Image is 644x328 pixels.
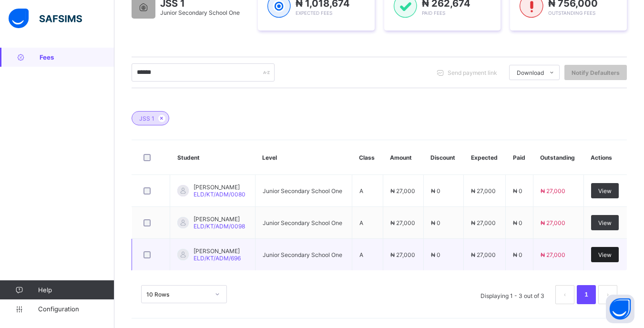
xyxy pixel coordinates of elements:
span: ELD/KT/ADM/0098 [194,223,245,230]
li: 上一页 [555,285,574,304]
a: 1 [582,288,591,301]
span: JSS 1 [139,115,154,122]
span: ₦ 0 [431,251,440,258]
span: ₦ 27,000 [471,187,496,195]
span: Fees [40,53,114,61]
span: Send payment link [448,69,497,76]
span: Paid Fees [422,10,445,16]
span: ₦ 27,000 [390,187,415,195]
th: Amount [383,140,423,175]
span: ₦ 27,000 [541,251,565,258]
span: View [598,187,612,195]
button: prev page [555,285,574,304]
span: ₦ 27,000 [471,251,496,258]
span: ₦ 0 [431,219,440,226]
th: Expected [464,140,506,175]
th: Actions [583,140,627,175]
span: ₦ 27,000 [390,219,415,226]
span: ₦ 27,000 [471,219,496,226]
th: Class [352,140,383,175]
img: safsims [9,9,82,29]
span: A [359,187,363,195]
span: Download [517,69,544,76]
span: ₦ 27,000 [541,187,565,195]
span: View [598,219,612,226]
span: ₦ 27,000 [541,219,565,226]
button: next page [598,285,617,304]
th: Student [170,140,256,175]
span: Expected Fees [296,10,332,16]
span: A [359,219,363,226]
span: [PERSON_NAME] [194,247,241,255]
th: Level [255,140,352,175]
span: A [359,251,363,258]
th: Outstanding [533,140,583,175]
span: Junior Secondary School One [263,187,342,195]
span: ₦ 0 [431,187,440,195]
th: Paid [506,140,533,175]
span: Junior Secondary School One [263,219,342,226]
li: 下一页 [598,285,617,304]
span: Junior Secondary School One [160,9,240,16]
span: ₦ 0 [513,187,522,195]
span: ₦ 0 [513,219,522,226]
span: [PERSON_NAME] [194,215,245,223]
span: ELD/KT/ADM/0080 [194,191,245,198]
span: ELD/KT/ADM/696 [194,255,241,262]
span: ₦ 0 [513,251,522,258]
span: [PERSON_NAME] [194,184,245,191]
span: Outstanding Fees [548,10,595,16]
span: View [598,251,612,258]
span: Notify Defaulters [572,69,620,76]
span: Configuration [38,305,114,313]
span: ₦ 27,000 [390,251,415,258]
li: Displaying 1 - 3 out of 3 [473,285,552,304]
span: Help [38,286,114,294]
li: 1 [577,285,596,304]
span: Junior Secondary School One [263,251,342,258]
button: Open asap [606,295,634,323]
div: 10 Rows [146,291,209,298]
th: Discount [423,140,463,175]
